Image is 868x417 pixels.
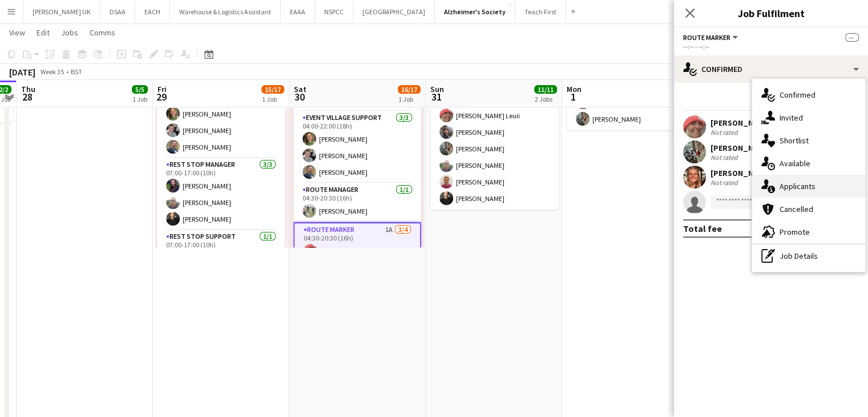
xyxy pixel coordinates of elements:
[32,25,54,40] a: Edit
[565,90,582,103] span: 1
[674,6,868,21] h3: Job Fulfilment
[156,90,167,103] span: 29
[515,1,566,23] button: Teach First
[293,222,421,313] app-card-role: Route Marker1A3/404:30-20:30 (16h)[PERSON_NAME] Leuii
[281,1,315,23] button: EAAA
[353,1,435,23] button: [GEOGRAPHIC_DATA]
[61,27,78,38] span: Jobs
[37,27,50,38] span: Edit
[132,85,148,94] span: 5/5
[752,175,865,198] div: Applicants
[23,1,100,23] button: [PERSON_NAME] UK
[710,153,740,162] div: Not rated
[430,48,558,210] app-job-card: 08:00-13:00 (5h)6/6Trek26 Jurrasic Coast1 RoleEvent Crew6/608:00-13:00 (5h)[PERSON_NAME] Leuii[PE...
[710,128,740,137] div: Not rated
[398,95,420,103] div: 1 Job
[293,111,421,183] app-card-role: Event Village Support3/304:00-22:00 (18h)[PERSON_NAME][PERSON_NAME][PERSON_NAME]
[845,33,859,42] span: --
[157,86,285,158] app-card-role: Event Village Support3/307:00-17:00 (10h)[PERSON_NAME][PERSON_NAME][PERSON_NAME]
[157,158,285,230] app-card-role: Rest Stop Manager3/307:00-17:00 (10h)[PERSON_NAME][PERSON_NAME][PERSON_NAME]
[710,118,790,128] div: [PERSON_NAME] Leuii
[674,55,868,83] div: Confirmed
[132,95,147,103] div: 1 Job
[100,1,135,23] button: DSAA
[752,152,865,175] div: Available
[9,27,25,38] span: View
[710,168,771,178] div: [PERSON_NAME]
[21,84,35,94] span: Thu
[398,85,421,94] span: 16/17
[294,84,306,94] span: Sat
[293,79,421,248] app-job-card: 04:00-22:00 (18h)16/178 Roles[PERSON_NAME][PERSON_NAME]Event Village Support3/304:00-22:00 (18h)[...
[752,198,865,220] div: Cancelled
[9,66,35,78] div: [DATE]
[534,85,557,94] span: 11/11
[71,67,82,76] div: BST
[752,244,865,267] div: Job Details
[157,79,285,248] app-job-card: 07:00-17:00 (10h)15/178 Roles[PERSON_NAME]Event Village Support3/307:00-17:00 (10h)[PERSON_NAME][...
[292,90,306,103] span: 30
[157,230,285,269] app-card-role: Rest Stop Support1/107:00-17:00 (10h)
[430,88,558,210] app-card-role: Event Crew6/608:00-13:00 (5h)[PERSON_NAME] Leuii[PERSON_NAME][PERSON_NAME][PERSON_NAME][PERSON_NA...
[56,25,83,40] a: Jobs
[38,67,66,76] span: Week 35
[90,27,115,38] span: Comms
[261,85,284,94] span: 15/17
[752,106,865,129] div: Invited
[5,25,30,40] a: View
[85,25,120,40] a: Comms
[135,1,170,23] button: EACH
[170,1,281,23] button: Warehouse & Logistics Assistant
[683,33,730,42] span: Route Marker
[752,83,865,106] div: Confirmed
[429,90,444,103] span: 31
[683,223,722,234] div: Total fee
[315,1,353,23] button: NSPCC
[752,129,865,152] div: Shortlist
[683,33,740,42] button: Route Marker
[710,143,771,153] div: [PERSON_NAME]
[567,84,582,94] span: Mon
[293,183,421,222] app-card-role: Route Manager1/104:30-20:30 (16h)[PERSON_NAME]
[710,178,740,187] div: Not rated
[535,95,556,103] div: 2 Jobs
[262,95,284,103] div: 1 Job
[430,84,444,94] span: Sun
[683,42,859,51] div: --:-- - --:--
[158,84,167,94] span: Fri
[752,220,865,243] div: Promote
[19,90,35,103] span: 28
[435,1,515,23] button: Alzheimer's Society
